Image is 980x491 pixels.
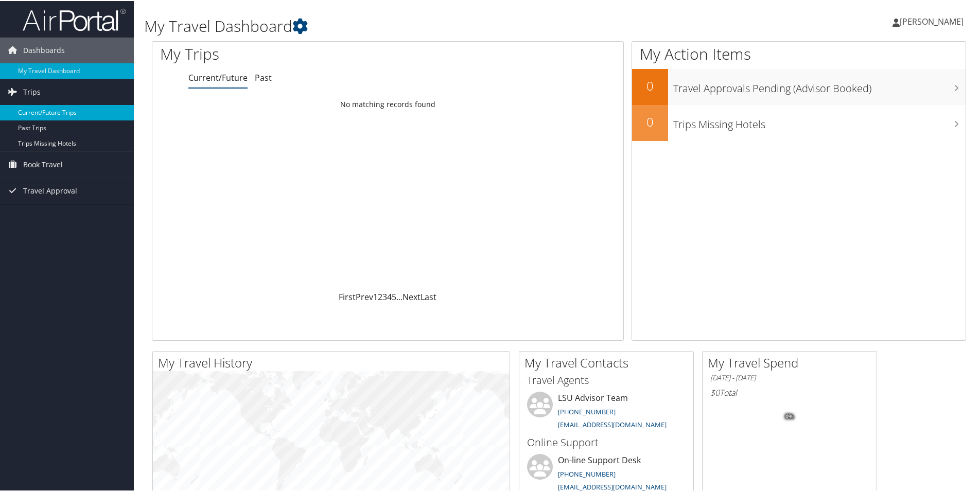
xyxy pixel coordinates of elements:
[188,71,248,82] a: Current/Future
[23,78,41,104] span: Trips
[673,75,966,95] h3: Travel Approvals Pending (Advisor Booked)
[23,37,65,62] span: Dashboards
[356,290,373,302] a: Prev
[558,481,667,490] a: [EMAIL_ADDRESS][DOMAIN_NAME]
[558,406,616,415] a: [PHONE_NUMBER]
[710,386,869,397] h6: Total
[527,372,686,387] h3: Travel Agents
[527,434,686,449] h3: Online Support
[373,290,378,302] a: 1
[387,290,392,302] a: 4
[673,111,966,131] h3: Trips Missing Hotels
[710,372,869,382] h6: [DATE] - [DATE]
[160,42,419,64] h1: My Trips
[339,290,356,302] a: First
[632,104,966,140] a: 0Trips Missing Hotels
[892,5,974,36] a: [PERSON_NAME]
[23,177,77,203] span: Travel Approval
[23,151,63,177] span: Book Travel
[392,290,396,302] a: 5
[158,353,510,371] h2: My Travel History
[632,42,966,64] h1: My Action Items
[785,413,794,419] tspan: 0%
[558,419,667,428] a: [EMAIL_ADDRESS][DOMAIN_NAME]
[524,353,693,371] h2: My Travel Contacts
[152,94,623,113] td: No matching records found
[710,386,720,397] span: $0
[23,7,126,31] img: airportal-logo.png
[382,290,387,302] a: 3
[558,468,616,478] a: [PHONE_NUMBER]
[632,68,966,104] a: 0Travel Approvals Pending (Advisor Booked)
[708,353,877,371] h2: My Travel Spend
[144,14,697,36] h1: My Travel Dashboard
[421,290,436,302] a: Last
[900,15,964,26] span: [PERSON_NAME]
[378,290,382,302] a: 2
[402,290,421,302] a: Next
[396,290,402,302] span: …
[632,112,668,130] h2: 0
[632,76,668,94] h2: 0
[255,71,272,82] a: Past
[522,391,691,433] li: LSU Advisor Team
